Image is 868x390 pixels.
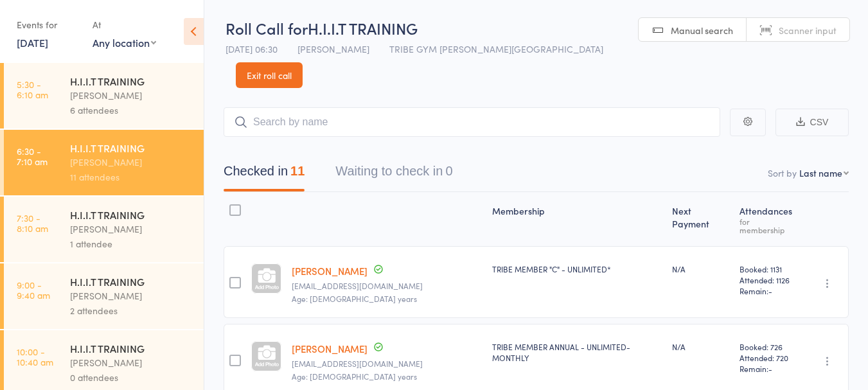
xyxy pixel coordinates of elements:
div: Next Payment [667,198,735,240]
div: 0 attendees [70,370,193,385]
div: 0 [445,164,452,178]
div: [PERSON_NAME] [70,155,193,170]
time: 7:30 - 8:10 am [17,213,48,233]
span: Age: [DEMOGRAPHIC_DATA] years [292,293,417,304]
div: 11 attendees [70,170,193,184]
span: [PERSON_NAME] [297,42,369,55]
div: Any location [93,35,156,49]
div: Atten­dances [734,198,802,240]
time: 6:30 - 7:10 am [17,146,48,166]
a: [DATE] [17,35,48,49]
div: H.I.I.T TRAINING [70,141,193,155]
a: 5:30 -6:10 amH.I.I.T TRAINING[PERSON_NAME]6 attendees [4,63,204,129]
div: TRIBE MEMBER "C" - UNLIMITED* [492,263,662,274]
div: H.I.I.T TRAINING [70,274,193,288]
div: [PERSON_NAME] [70,222,193,236]
span: Remain: [740,363,797,374]
span: - [768,285,772,296]
div: 2 attendees [70,303,193,318]
span: Roll Call for [226,17,308,39]
button: Waiting to check in0 [335,157,452,191]
div: At [93,14,156,35]
a: [PERSON_NAME] [292,342,368,355]
div: TRIBE MEMBER ANNUAL - UNLIMITED-MONTHLY [492,341,662,363]
span: TRIBE GYM [PERSON_NAME][GEOGRAPHIC_DATA] [389,42,603,55]
div: 11 [290,164,305,178]
a: [PERSON_NAME] [292,264,368,278]
a: 6:30 -7:10 amH.I.I.T TRAINING[PERSON_NAME]11 attendees [4,130,204,195]
a: 7:30 -8:10 amH.I.I.T TRAINING[PERSON_NAME]1 attendee [4,197,204,262]
div: [PERSON_NAME] [70,288,193,303]
input: Search by name [224,107,720,137]
span: Scanner input [779,24,837,37]
a: Exit roll call [236,62,303,88]
span: Attended: 1126 [740,274,797,285]
div: Last name [799,166,842,179]
span: Attended: 720 [740,352,797,363]
div: H.I.I.T TRAINING [70,74,193,88]
div: 1 attendee [70,236,193,251]
span: H.I.I.T TRAINING [308,17,418,39]
span: Booked: 726 [740,341,797,352]
time: 9:00 - 9:40 am [17,279,50,300]
time: 10:00 - 10:40 am [17,346,53,367]
a: 9:00 -9:40 amH.I.I.T TRAINING[PERSON_NAME]2 attendees [4,263,204,329]
div: for membership [740,217,797,234]
span: - [768,363,772,374]
small: russellcamyot@gmail.com [292,281,482,290]
button: Checked in11 [224,157,305,191]
time: 5:30 - 6:10 am [17,79,48,100]
div: [PERSON_NAME] [70,88,193,103]
span: [DATE] 06:30 [226,42,278,55]
div: Membership [487,198,667,240]
div: N/A [672,263,730,274]
div: [PERSON_NAME] [70,355,193,370]
div: N/A [672,341,730,352]
div: H.I.I.T TRAINING [70,341,193,355]
button: CSV [775,109,849,136]
span: Remain: [740,285,797,296]
small: imkingo@hotmail.com [292,359,482,368]
span: Booked: 1131 [740,263,797,274]
div: 6 attendees [70,103,193,118]
span: Age: [DEMOGRAPHIC_DATA] years [292,371,417,382]
div: Events for [17,14,80,35]
span: Manual search [671,24,733,37]
div: H.I.I.T TRAINING [70,208,193,222]
label: Sort by [768,166,797,179]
